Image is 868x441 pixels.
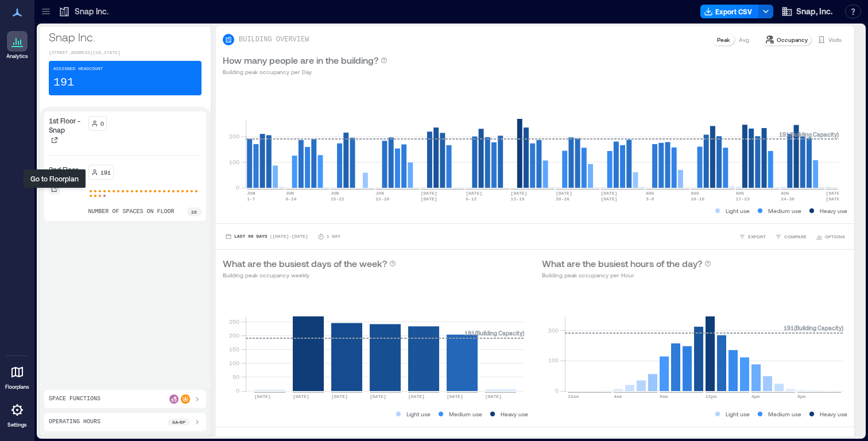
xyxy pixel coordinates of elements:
a: Floorplans [2,358,33,394]
text: [DATE] [511,191,528,196]
tspan: 250 [229,318,239,325]
text: [DATE] [408,394,425,399]
p: Snap Inc. [75,6,108,17]
p: 1st Floor - Snap [49,116,84,134]
text: [DATE] [600,196,617,202]
p: Building peak occupancy per Day [223,67,387,76]
p: Assigned Headcount [53,65,103,72]
text: 22-28 [375,196,389,202]
button: OPTIONS [813,231,847,242]
tspan: 150 [229,346,239,353]
text: 8am [660,394,668,399]
p: 2nd Floor - Snap [49,165,84,183]
text: AUG [646,191,654,196]
button: COMPARE [773,231,809,242]
text: [DATE] [421,191,437,196]
p: Light use [726,409,750,419]
text: AUG [781,191,789,196]
text: [DATE] [826,196,843,202]
text: [DATE] [293,394,309,399]
p: 191 [100,168,111,177]
text: JUN [285,191,294,196]
text: 15-21 [331,196,344,202]
tspan: 100 [548,357,559,363]
tspan: 0 [555,387,559,394]
tspan: 0 [236,387,239,394]
text: JUN [247,191,255,196]
text: JUN [331,191,339,196]
text: [DATE] [600,191,617,196]
text: 13-19 [511,196,525,202]
p: Analytics [6,53,28,60]
button: EXPORT [737,231,768,242]
p: Space Functions [49,394,100,404]
text: 17-23 [736,196,750,202]
text: [DATE] [370,394,386,399]
p: Floorplans [5,384,29,390]
p: Peak [717,35,730,44]
text: 12pm [706,394,716,399]
text: 4pm [751,394,760,399]
text: [DATE] [254,394,271,399]
text: [DATE] [447,394,463,399]
text: 12am [568,394,579,399]
p: Building peak occupancy weekly [223,270,396,280]
tspan: 50 [232,373,239,380]
a: Analytics [3,28,32,63]
button: Snap, Inc. [778,2,836,21]
p: number of spaces on floor [88,207,175,216]
text: [DATE] [556,191,572,196]
p: Operating Hours [49,417,100,427]
text: [DATE] [466,191,482,196]
p: Avg [739,35,749,44]
text: [DATE] [485,394,502,399]
button: Export CSV [700,5,759,18]
p: Heavy use [501,409,528,419]
p: [STREET_ADDRESS][US_STATE] [49,49,201,56]
p: 1 Day [327,233,340,240]
p: Light use [726,206,750,215]
p: 191 [53,75,74,91]
text: 20-26 [556,196,569,202]
p: 8a - 6p [172,419,185,425]
p: Heavy use [820,206,847,215]
span: EXPORT [748,233,766,240]
p: Medium use [768,206,801,215]
text: 8-14 [285,196,296,202]
p: 0 [100,119,104,128]
text: [DATE] [826,191,843,196]
p: How many people are in the building? [223,53,378,67]
text: [DATE] [421,196,437,202]
p: Settings [7,421,27,428]
tspan: 200 [229,133,239,140]
text: [DATE] [331,394,348,399]
tspan: 100 [229,359,239,366]
text: 1-7 [247,196,255,202]
p: What are the busiest hours of the day? [542,257,702,270]
p: 28 [191,208,197,215]
tspan: 200 [229,332,239,339]
p: Snap Inc. [49,29,201,45]
span: OPTIONS [825,233,845,240]
p: BUILDING OVERVIEW [239,35,309,44]
p: Medium use [449,409,482,419]
p: Occupancy [777,35,808,44]
text: AUG [736,191,745,196]
text: 3-9 [646,196,654,202]
span: COMPARE [784,233,807,240]
p: Medium use [768,409,801,419]
span: Snap, Inc. [796,6,832,17]
p: Heavy use [820,409,847,419]
text: 24-30 [781,196,795,202]
a: Settings [3,396,31,432]
text: 6-12 [466,196,476,202]
text: 8pm [797,394,806,399]
text: JUN [375,191,384,196]
p: Visits [828,35,842,44]
text: 10-16 [691,196,704,202]
button: Last 90 Days |[DATE]-[DATE] [223,231,311,242]
tspan: 200 [548,327,559,334]
text: AUG [691,191,699,196]
p: What are the busiest days of the week? [223,257,387,270]
tspan: 0 [236,184,239,191]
